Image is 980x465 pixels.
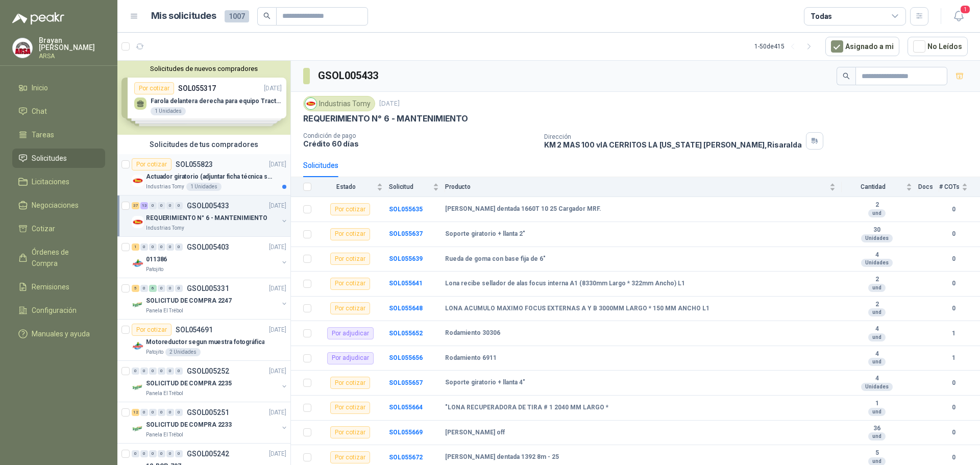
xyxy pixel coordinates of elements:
[146,431,183,439] p: Panela El Trébol
[389,379,423,386] b: SOL055657
[445,305,709,313] b: LONA ACUMULO MAXIMO FOCUS EXTERNAS A Y B 3000MM LARGO * 150 MM ANCHO L1
[187,285,229,292] p: GSOL005331
[166,409,174,416] div: 0
[132,368,139,375] div: 0
[12,78,105,97] a: Inicio
[32,328,90,339] span: Manuales y ayuda
[132,406,288,439] a: 12 0 0 0 0 0 GSOL005251[DATE] Company LogoSOLICITUD DE COMPRA 2233Panela El Trébol
[811,11,832,22] div: Todas
[146,224,184,232] p: Industrias Tomy
[445,379,525,387] b: Soporte giratorio + llanta 4"
[146,389,183,398] p: Panela El Trébol
[389,206,423,213] a: SOL055635
[132,423,144,435] img: Company Logo
[132,409,139,416] div: 12
[187,450,229,457] p: GSOL005242
[140,202,148,209] div: 13
[269,284,286,293] p: [DATE]
[158,368,165,375] div: 0
[140,285,148,292] div: 0
[32,305,77,316] span: Configuración
[149,409,157,416] div: 0
[146,379,232,388] p: SOLICITUD DE COMPRA 2235
[445,329,500,337] b: Rodamiento 30306
[303,113,468,124] p: REQUERIMIENTO N° 6 - MANTENIMIENTO
[908,37,968,56] button: No Leídos
[389,255,423,262] b: SOL055639
[32,281,69,292] span: Remisiones
[146,307,183,315] p: Panela El Trébol
[158,409,165,416] div: 0
[175,450,183,457] div: 0
[389,305,423,312] b: SOL055648
[843,72,850,80] span: search
[327,352,374,364] div: Por adjudicar
[389,230,423,237] a: SOL055637
[868,308,886,316] div: und
[166,202,174,209] div: 0
[825,37,899,56] button: Asignado a mi
[146,348,163,356] p: Patojito
[861,383,893,391] div: Unidades
[166,285,174,292] div: 0
[445,453,559,461] b: [PERSON_NAME] dentada 1392 8m - 25
[187,202,229,209] p: GSOL005433
[842,400,912,408] b: 1
[389,404,423,411] a: SOL055664
[117,154,290,195] a: Por cotizarSOL055823[DATE] Company LogoActuador giratorio (adjuntar ficha técnica si es diferente...
[146,337,264,347] p: Motoreductor segun muestra fotográfica
[12,242,105,273] a: Órdenes de Compra
[32,153,67,164] span: Solicitudes
[140,368,148,375] div: 0
[187,409,229,416] p: GSOL005251
[939,453,968,462] b: 0
[330,426,370,438] div: Por cotizar
[389,429,423,436] a: SOL055669
[187,243,229,251] p: GSOL005403
[132,381,144,394] img: Company Logo
[842,301,912,309] b: 2
[175,285,183,292] div: 0
[132,282,288,315] a: 5 0 6 0 0 0 GSOL005331[DATE] Company LogoSOLICITUD DE COMPRA 2247Panela El Trébol
[868,358,886,366] div: und
[445,354,497,362] b: Rodamiento 6911
[330,402,370,414] div: Por cotizar
[330,253,370,265] div: Por cotizar
[117,61,290,135] div: Solicitudes de nuevos compradoresPor cotizarSOL055317[DATE] ⁠Farola delantera derecha para equipo...
[842,226,912,234] b: 30
[861,259,893,267] div: Unidades
[330,302,370,314] div: Por cotizar
[445,230,525,238] b: Soporte giratorio + llanta 2"
[151,9,216,23] h1: Mis solicitudes
[445,255,546,263] b: Rueda de goma con base fija de 6"
[149,202,157,209] div: 0
[861,234,893,242] div: Unidades
[269,242,286,252] p: [DATE]
[939,378,968,388] b: 0
[12,12,64,25] img: Logo peakr
[303,132,536,139] p: Condición de pago
[121,65,286,72] button: Solicitudes de nuevos compradores
[12,149,105,168] a: Solicitudes
[149,368,157,375] div: 0
[146,183,184,191] p: Industrias Tomy
[842,276,912,284] b: 2
[389,454,423,461] b: SOL055672
[132,324,171,336] div: Por cotizar
[32,223,55,234] span: Cotizar
[263,12,271,19] span: search
[39,53,105,59] p: ARSA
[939,403,968,412] b: 0
[868,333,886,341] div: und
[269,449,286,459] p: [DATE]
[842,350,912,358] b: 4
[158,243,165,251] div: 0
[939,183,960,190] span: # COTs
[32,200,79,211] span: Negociaciones
[175,202,183,209] div: 0
[146,172,273,182] p: Actuador giratorio (adjuntar ficha técnica si es diferente a festo)
[132,243,139,251] div: 1
[842,251,912,259] b: 4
